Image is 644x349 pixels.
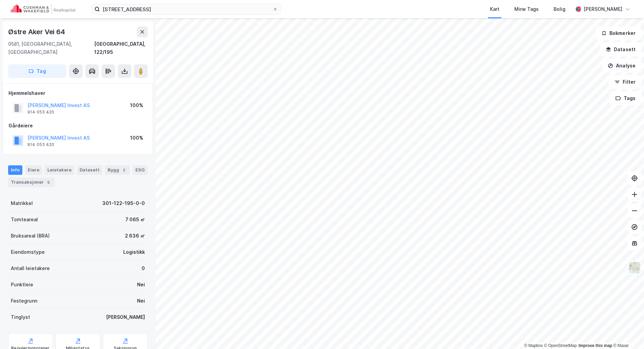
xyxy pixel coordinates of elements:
div: 301-122-195-0-0 [102,199,145,207]
div: 5 [45,179,52,186]
a: OpenStreetMap [544,343,577,348]
div: Festegrunn [11,297,37,305]
div: Nei [137,297,145,305]
div: Leietakere [45,165,74,175]
div: [PERSON_NAME] [106,313,145,321]
div: 2 [121,167,127,173]
div: Datasett [77,165,102,175]
div: Gårdeiere [8,122,147,130]
div: 100% [130,101,143,109]
div: Punktleie [11,281,33,289]
div: 100% [130,134,143,142]
div: Mine Tags [514,5,539,13]
div: Bygg [105,165,130,175]
div: Kart [490,5,499,13]
div: 0 [142,264,145,272]
a: Mapbox [524,343,543,348]
iframe: Chat Widget [610,316,644,349]
div: Bruksareal (BRA) [11,232,50,240]
div: Tomteareal [11,215,38,224]
button: Analyse [602,59,641,73]
div: Kontrollprogram for chat [610,316,644,349]
div: 2 636 ㎡ [125,232,145,240]
div: Eiendomstype [11,248,45,256]
div: Østre Aker Vei 64 [8,26,66,37]
div: Logistikk [123,248,145,256]
div: [GEOGRAPHIC_DATA], 122/195 [94,40,148,56]
div: Hjemmelshaver [8,89,147,97]
div: Nei [137,281,145,289]
div: Antall leietakere [11,264,50,272]
a: Improve this map [579,343,612,348]
div: Bolig [554,5,565,13]
div: 0581, [GEOGRAPHIC_DATA], [GEOGRAPHIC_DATA] [8,40,94,56]
button: Filter [609,75,641,89]
div: Tinglyst [11,313,30,321]
div: Eiere [25,165,42,175]
div: Matrikkel [11,199,33,207]
input: Søk på adresse, matrikkel, gårdeiere, leietakere eller personer [100,4,273,14]
button: Tag [8,64,66,78]
button: Bokmerker [596,26,641,40]
div: [PERSON_NAME] [584,5,622,13]
div: ESG [133,165,147,175]
div: 914 053 420 [27,142,54,147]
img: cushman-wakefield-realkapital-logo.202ea83816669bd177139c58696a8fa1.svg [11,4,75,14]
div: Transaksjoner [8,178,55,187]
div: 914 053 420 [27,109,54,115]
button: Datasett [600,43,641,56]
div: Info [8,165,22,175]
div: 7 065 ㎡ [125,215,145,224]
img: Z [628,261,641,274]
button: Tags [610,91,641,105]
